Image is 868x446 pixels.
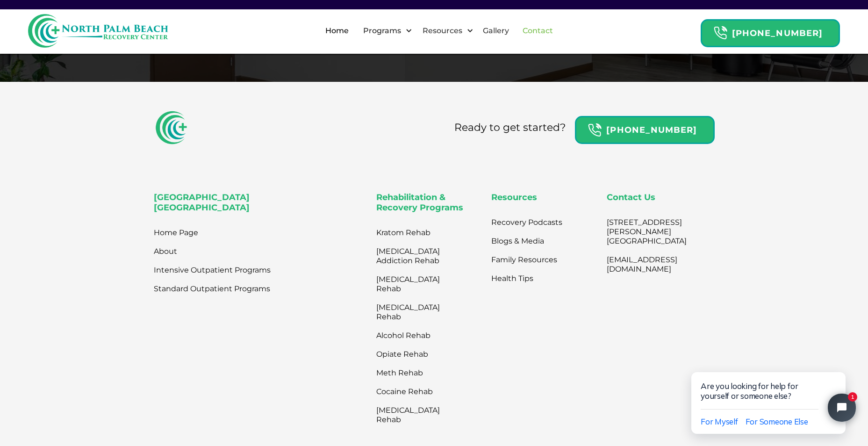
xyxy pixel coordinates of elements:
[355,16,415,46] div: Programs
[154,261,271,280] a: Intensive Outpatient Programs
[672,342,868,446] iframe: Tidio Chat
[376,364,456,382] a: Meth Rehab
[491,213,562,232] a: Recovery Podcasts
[376,326,456,345] a: Alcohol Rehab
[376,223,456,242] a: Kratom Rehab
[607,251,687,279] a: [EMAIL_ADDRESS][DOMAIN_NAME]
[491,269,533,288] a: Health Tips
[154,242,177,261] a: About
[517,16,559,46] a: Contact
[154,192,250,213] strong: [GEOGRAPHIC_DATA] [GEOGRAPHIC_DATA]
[606,125,697,135] strong: [PHONE_NUMBER]
[491,251,557,269] a: Family Resources
[376,382,456,401] a: Cocaine Rehab
[376,192,463,213] strong: Rehabilitation & Recovery Programs
[588,123,602,137] img: Header Calendar Icons
[376,298,456,326] a: [MEDICAL_DATA] Rehab
[477,16,515,46] a: Gallery
[376,401,456,429] a: [MEDICAL_DATA] Rehab
[376,345,456,364] a: Opiate Rehab
[376,242,456,270] a: [MEDICAL_DATA] Addiction Rehab
[575,111,714,144] a: Header Calendar Icons[PHONE_NUMBER]
[491,232,544,251] a: Blogs & Media
[415,16,476,46] div: Resources
[361,25,403,36] div: Programs
[607,192,655,202] strong: Contact Us
[420,25,465,36] div: Resources
[154,280,270,298] a: Standard Outpatient Programs
[320,16,354,46] a: Home
[491,192,537,202] strong: Resources
[713,26,727,40] img: Header Calendar Icons
[607,213,687,251] a: [STREET_ADDRESS][PERSON_NAME][GEOGRAPHIC_DATA]
[732,28,823,38] strong: [PHONE_NUMBER]
[454,121,566,135] div: Ready to get started?
[376,270,456,298] a: [MEDICAL_DATA] Rehab
[701,14,840,47] a: Header Calendar Icons[PHONE_NUMBER]
[154,223,198,242] a: Home Page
